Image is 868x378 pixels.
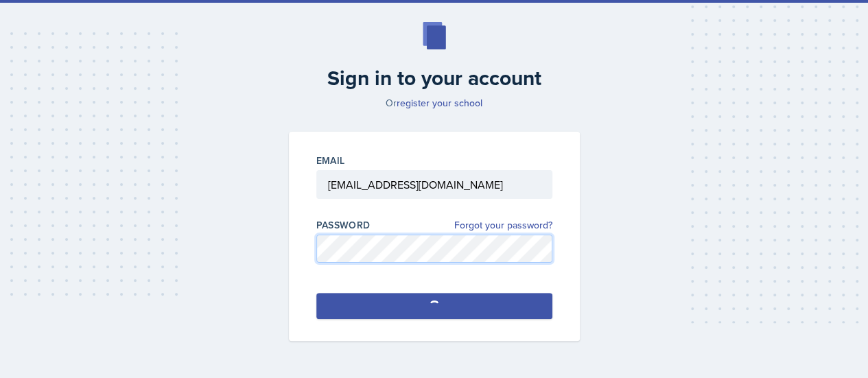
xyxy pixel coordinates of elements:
[316,218,371,232] label: Password
[281,66,588,91] h2: Sign in to your account
[316,154,345,167] label: Email
[281,96,588,110] p: Or
[454,218,552,233] a: Forgot your password?
[397,96,482,110] a: register your school
[316,170,552,199] input: Email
